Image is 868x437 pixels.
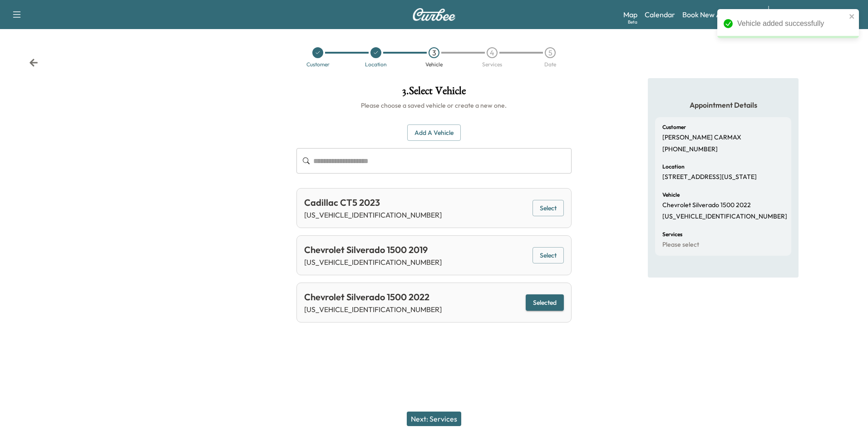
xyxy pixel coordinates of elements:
[429,47,439,58] div: 3
[29,58,38,67] div: Back
[645,9,675,20] a: Calendar
[662,124,686,130] h6: Customer
[304,257,442,268] p: [US_VEHICLE_IDENTIFICATION_NUMBER]
[412,8,456,21] img: Curbee Logo
[526,294,564,311] button: Selected
[304,196,442,209] div: Cadillac CT5 2023
[304,243,442,257] div: Chevrolet Silverado 1500 2019
[487,47,498,58] div: 4
[545,47,556,58] div: 5
[296,101,571,110] h6: Please choose a saved vehicle or create a new one.
[662,145,718,154] p: [PHONE_NUMBER]
[544,62,556,67] div: Date
[304,290,442,304] div: Chevrolet Silverado 1500 2022
[662,192,680,198] h6: Vehicle
[296,85,571,101] h1: 3 . Select Vehicle
[662,232,682,237] h6: Services
[662,241,699,249] p: Please select
[425,62,443,67] div: Vehicle
[655,100,791,110] h5: Appointment Details
[662,173,757,181] p: [STREET_ADDRESS][US_STATE]
[533,200,564,217] button: Select
[482,62,502,67] div: Services
[662,164,685,169] h6: Location
[662,134,741,142] p: [PERSON_NAME] CARMAX
[407,412,461,426] button: Next: Services
[304,209,442,220] p: [US_VEHICLE_IDENTIFICATION_NUMBER]
[623,9,637,20] a: MapBeta
[304,304,442,315] p: [US_VEHICLE_IDENTIFICATION_NUMBER]
[662,201,751,209] p: Chevrolet Silverado 1500 2022
[365,62,387,67] div: Location
[737,18,846,29] div: Vehicle added successfully
[662,213,787,221] p: [US_VEHICLE_IDENTIFICATION_NUMBER]
[682,9,759,20] a: Book New Appointment
[849,13,855,20] button: close
[533,247,564,264] button: Select
[628,19,637,25] div: Beta
[407,124,461,141] button: Add a Vehicle
[306,62,330,67] div: Customer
